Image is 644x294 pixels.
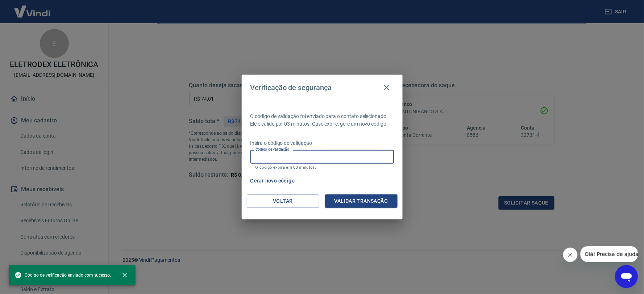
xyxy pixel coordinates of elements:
[4,5,61,11] span: Olá! Precisa de ajuda?
[615,265,638,288] iframe: Botão para abrir a janela de mensagens
[250,113,394,128] p: O código de validação foi enviado para o contato selecionado. Ele é válido por 03 minutos. Caso e...
[117,267,133,283] button: close
[325,194,398,208] button: Validar transação
[250,83,332,92] h4: Verificação de segurança
[255,165,389,170] p: O código expira em 03 minutos.
[255,147,289,152] label: Código de validação
[250,139,394,147] p: Insira o código de validação
[581,246,638,262] iframe: Mensagem da empresa
[247,194,319,208] button: Voltar
[248,174,298,188] button: Gerar novo código
[563,248,578,262] iframe: Fechar mensagem
[14,272,111,279] span: Código de verificação enviado com sucesso.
